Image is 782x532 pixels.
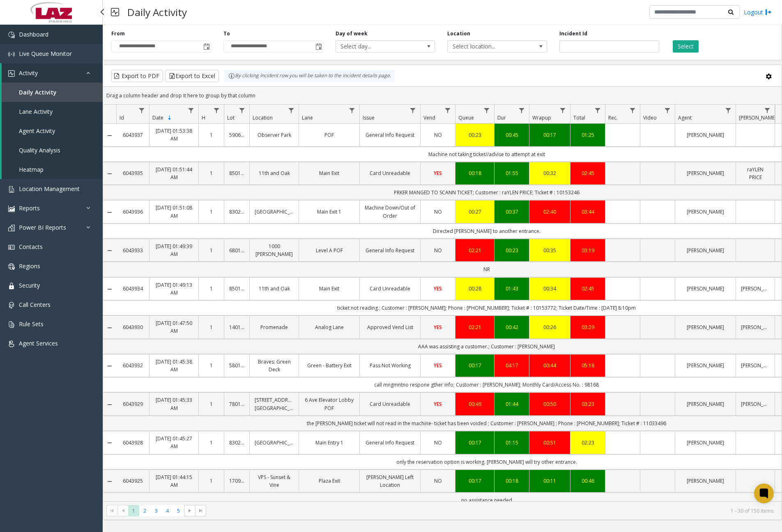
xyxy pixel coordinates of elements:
span: Lane Activity [19,108,53,115]
div: 01:55 [499,169,524,177]
span: Lot [227,114,235,121]
div: 00:18 [460,169,489,177]
span: Agent Activity [19,127,55,135]
img: 'icon' [8,321,15,328]
div: 00:11 [534,477,565,485]
a: 03:19 [575,246,600,254]
a: Card Unreadable [365,169,415,177]
div: 01:44 [499,400,524,408]
span: YES [434,285,442,292]
label: Day of week [336,30,368,37]
a: 00:17 [460,362,489,369]
a: Card Unreadable [365,285,415,292]
a: 00:27 [460,208,489,216]
a: Agent Activity [2,121,103,140]
a: 680130 [229,246,244,254]
a: Approved Vend List [365,323,415,331]
span: NO [434,247,442,254]
span: [PERSON_NAME] [739,114,776,121]
a: Id Filter Menu [136,105,147,116]
a: YES [425,285,450,292]
img: 'icon' [8,302,15,309]
a: Lot Filter Menu [237,105,248,116]
a: Main Exit [304,169,354,177]
div: 00:35 [534,246,565,254]
a: Collapse Details [103,209,116,216]
a: Lane Filter Menu [347,105,358,116]
a: 1000 [PERSON_NAME] [255,242,294,258]
span: Lane [302,114,313,121]
a: Observer Park [255,131,294,139]
a: 1 [204,362,219,369]
a: Lane Activity [2,102,103,121]
a: Location Filter Menu [286,105,297,116]
a: 00:28 [460,285,489,292]
span: Agent Services [19,339,58,347]
a: YES [425,169,450,177]
a: [PERSON_NAME] [680,131,731,139]
a: 850107 [229,285,244,292]
div: 00:37 [499,208,524,216]
a: YES [425,400,450,408]
span: Reports [19,204,40,212]
img: 'icon' [8,205,15,212]
a: Braves: Green Deck [255,358,294,373]
a: 1 [204,477,219,485]
div: 02:21 [460,246,489,254]
a: [PERSON_NAME] [680,208,731,216]
a: 850107 [229,169,244,177]
a: 00:50 [534,400,565,408]
span: Activity [19,69,38,77]
a: 830202 [229,439,244,447]
img: infoIcon.svg [228,73,235,79]
a: 6043936 [121,208,144,216]
img: 'icon' [8,341,15,347]
a: NO [425,439,450,447]
a: Quality Analysis [2,140,103,160]
div: 00:42 [499,323,524,331]
a: [DATE] 01:47:50 AM [154,319,193,335]
a: Daily Activity [2,83,103,102]
div: 00:34 [534,285,565,292]
span: Dur [497,114,506,121]
a: 00:23 [499,246,524,254]
span: Go to the last page [195,505,206,516]
a: NO [425,246,450,254]
a: [PERSON_NAME] [680,400,731,408]
a: Machine Down/Out of Order [365,204,415,219]
span: YES [434,401,442,408]
a: Vend Filter Menu [442,105,453,116]
a: Total Filter Menu [592,105,603,116]
a: 00:23 [460,131,489,139]
a: 00:32 [534,169,565,177]
span: Toggle popup [314,41,323,52]
span: Sortable [166,115,173,121]
a: 02:21 [460,323,489,331]
a: General Info Request [365,246,415,254]
div: 05:18 [575,362,600,369]
a: [DATE] 01:44:15 AM [154,473,193,489]
span: YES [434,324,442,331]
a: NO [425,477,450,485]
a: [PERSON_NAME] [680,169,731,177]
span: Daily Activity [19,88,57,96]
a: 02:40 [534,208,565,216]
a: 01:25 [575,131,600,139]
div: 03:44 [575,208,600,216]
a: 6043930 [121,323,144,331]
a: VPS - Sunset & Vine [255,473,294,489]
span: Page 3 [151,505,162,516]
a: Plaza Exit [304,477,354,485]
div: Drag a column header and drop it here to group by that column [103,88,782,103]
a: 03:29 [575,323,600,331]
span: YES [434,170,442,177]
span: Dashboard [19,30,48,38]
img: 'icon' [8,244,15,251]
img: 'icon' [8,70,15,77]
a: 590652 [229,131,244,139]
a: Issue Filter Menu [407,105,419,116]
